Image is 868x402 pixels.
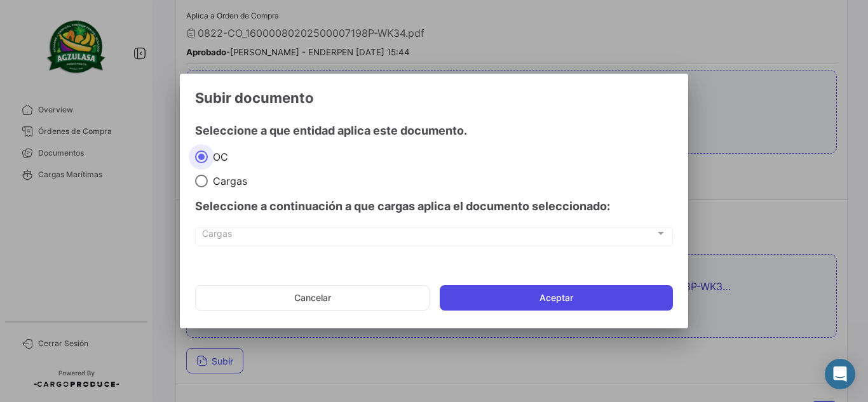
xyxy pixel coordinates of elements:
div: Abrir Intercom Messenger [825,359,855,389]
h4: Seleccione a que entidad aplica este documento. [195,122,673,140]
button: Cancelar [195,285,430,311]
h3: Subir documento [195,89,673,107]
span: Cargas [208,175,247,187]
h4: Seleccione a continuación a que cargas aplica el documento seleccionado: [195,198,673,215]
span: OC [208,151,228,163]
button: Aceptar [440,285,673,311]
span: Cargas [202,231,655,241]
